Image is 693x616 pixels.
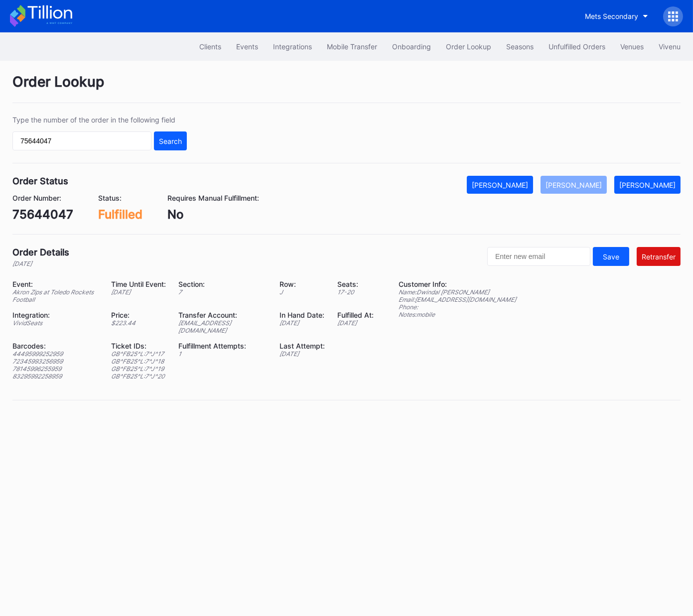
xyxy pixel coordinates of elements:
[546,181,602,189] div: [PERSON_NAME]
[12,358,99,365] div: 72345993256959
[12,372,99,380] div: 83295992258959
[178,311,267,319] div: Transfer Account:
[399,280,516,288] div: Customer Info:
[279,319,325,327] div: [DATE]
[619,181,676,189] div: [PERSON_NAME]
[98,207,142,222] div: Fulfilled
[192,37,229,56] button: Clients
[614,176,681,194] button: [PERSON_NAME]
[12,311,99,319] div: Integration:
[12,288,99,303] div: Akron Zips at Toledo Rockets Football
[337,288,374,296] div: 17 - 20
[266,37,319,56] button: Integrations
[327,42,377,51] div: Mobile Transfer
[585,12,638,20] div: Mets Secondary
[178,342,267,350] div: Fulfillment Attempts:
[111,342,166,350] div: Ticket IDs:
[279,280,325,288] div: Row:
[12,342,99,350] div: Barcodes:
[229,37,266,56] button: Events
[111,358,166,365] div: GB^FB25^L:7^J^18
[236,42,258,51] div: Events
[12,116,187,124] div: Type the number of the order in the following field
[541,176,607,194] button: [PERSON_NAME]
[279,350,325,358] div: [DATE]
[472,181,528,189] div: [PERSON_NAME]
[279,288,325,296] div: J
[279,342,325,350] div: Last Attempt:
[651,37,688,56] button: Vivenu
[319,37,385,56] button: Mobile Transfer
[199,42,221,51] div: Clients
[337,280,374,288] div: Seats:
[12,73,681,103] div: Order Lookup
[111,319,166,327] div: $ 223.44
[499,37,541,56] button: Seasons
[385,37,438,56] button: Onboarding
[438,37,499,56] button: Order Lookup
[167,207,259,222] div: No
[399,288,516,296] div: Name: Dwindal [PERSON_NAME]
[273,42,312,51] div: Integrations
[541,37,613,56] button: Unfulfilled Orders
[12,260,69,267] div: [DATE]
[12,365,99,372] div: 78145996255959
[178,319,267,334] div: [EMAIL_ADDRESS][DOMAIN_NAME]
[154,131,187,150] button: Search
[111,372,166,380] div: GB^FB25^L:7^J^20
[506,42,534,51] div: Seasons
[399,296,516,303] div: Email: [EMAIL_ADDRESS][DOMAIN_NAME]
[12,319,99,327] div: VividSeats
[467,176,533,194] button: [PERSON_NAME]
[593,247,629,266] button: Save
[12,207,73,222] div: 75644047
[642,252,676,261] div: Retransfer
[111,280,166,288] div: Time Until Event:
[446,42,491,51] div: Order Lookup
[392,42,431,51] div: Onboarding
[111,365,166,372] div: GB^FB25^L:7^J^19
[12,131,151,150] input: GT59662
[12,280,99,288] div: Event:
[399,311,516,318] div: Notes: mobile
[603,252,619,261] div: Save
[167,194,259,202] div: Requires Manual Fulfillment:
[487,247,590,266] input: Enter new email
[637,247,681,266] button: Retransfer
[178,280,267,288] div: Section:
[659,42,681,51] div: Vivenu
[111,350,166,358] div: GB^FB25^L:7^J^17
[337,319,374,327] div: [DATE]
[399,303,516,311] div: Phone:
[111,288,166,296] div: [DATE]
[12,194,73,202] div: Order Number:
[12,176,68,186] div: Order Status
[159,137,182,145] div: Search
[178,350,267,358] div: 1
[279,311,325,319] div: In Hand Date:
[613,37,651,56] button: Venues
[577,7,656,25] button: Mets Secondary
[549,42,605,51] div: Unfulfilled Orders
[337,311,374,319] div: Fulfilled At:
[620,42,644,51] div: Venues
[12,247,69,257] div: Order Details
[111,311,166,319] div: Price:
[12,350,99,358] div: 44495999252959
[178,288,267,296] div: 7
[98,194,142,202] div: Status:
